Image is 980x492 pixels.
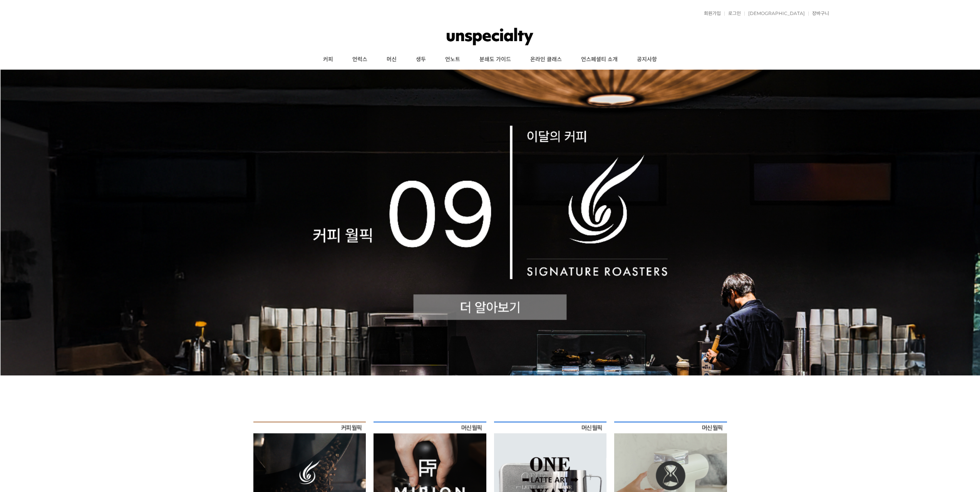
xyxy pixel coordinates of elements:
a: 언노트 [436,50,470,69]
a: 커피 [313,50,343,69]
a: 언스페셜티 소개 [571,50,627,69]
a: 생두 [406,50,436,69]
img: 언스페셜티 몰 [447,25,533,48]
a: 머신 [377,50,406,69]
a: 언럭스 [343,50,377,69]
a: [DEMOGRAPHIC_DATA] [744,11,805,16]
a: 장바구니 [808,11,829,16]
a: 로그인 [724,11,741,16]
a: 공지사항 [627,50,667,69]
a: 분쇄도 가이드 [470,50,521,69]
a: 회원가입 [700,11,721,16]
a: 온라인 클래스 [521,50,571,69]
